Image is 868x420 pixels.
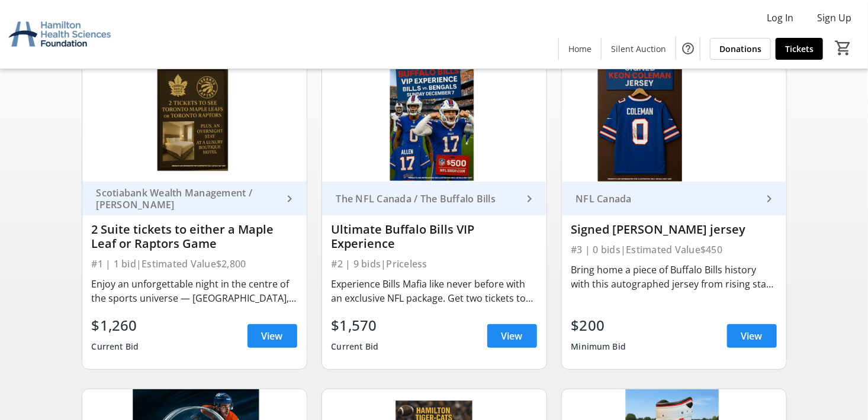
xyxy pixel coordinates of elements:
[92,222,297,251] div: 2 Suite tickets to either a Maple Leaf or Raptors Game
[501,329,523,343] span: View
[719,43,761,55] span: Donations
[283,192,297,206] mat-icon: keyboard_arrow_right
[262,329,283,343] span: View
[332,277,537,305] div: Experience Bills Mafia like never before with an exclusive NFL package. Get two tickets to the Bu...
[332,336,379,357] div: Current Bid
[562,182,786,215] a: NFL Canada
[571,263,777,291] div: Bring home a piece of Buffalo Bills history with this autographed jersey from rising star wide re...
[322,182,546,215] a: The NFL Canada / The Buffalo Bills
[727,324,777,348] a: View
[332,256,537,272] div: #2 | 9 bids | Priceless
[92,277,297,305] div: Enjoy an unforgettable night in the centre of the sports universe — [GEOGRAPHIC_DATA], with two s...
[82,182,307,215] a: Scotiabank Wealth Management / [PERSON_NAME]
[741,329,763,343] span: View
[92,336,139,357] div: Current Bid
[568,43,591,55] span: Home
[92,187,283,211] div: Scotiabank Wealth Management / [PERSON_NAME]
[767,11,793,25] span: Log In
[523,192,537,206] mat-icon: keyboard_arrow_right
[602,38,676,60] a: Silent Auction
[571,222,777,237] div: Signed [PERSON_NAME] jersey
[832,37,854,59] button: Cart
[322,56,546,182] img: Ultimate Buffalo Bills VIP Experience
[808,8,861,27] button: Sign Up
[817,11,851,25] span: Sign Up
[562,56,786,182] img: Signed Keon Coleman jersey
[676,37,700,60] button: Help
[571,336,626,357] div: Minimum Bid
[776,38,823,60] a: Tickets
[757,8,803,27] button: Log In
[92,256,297,272] div: #1 | 1 bid | Estimated Value $2,800
[332,193,523,205] div: The NFL Canada / The Buffalo Bills
[92,315,139,336] div: $1,260
[611,43,666,55] span: Silent Auction
[332,315,379,336] div: $1,570
[571,241,777,258] div: #3 | 0 bids | Estimated Value $450
[571,193,763,205] div: NFL Canada
[571,315,626,336] div: $200
[487,324,537,348] a: View
[332,222,537,251] div: Ultimate Buffalo Bills VIP Experience
[7,5,112,64] img: Hamilton Health Sciences Foundation's Logo
[710,38,771,60] a: Donations
[559,38,601,60] a: Home
[763,192,777,206] mat-icon: keyboard_arrow_right
[82,56,307,182] img: 2 Suite tickets to either a Maple Leaf or Raptors Game
[785,43,814,55] span: Tickets
[247,324,297,348] a: View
